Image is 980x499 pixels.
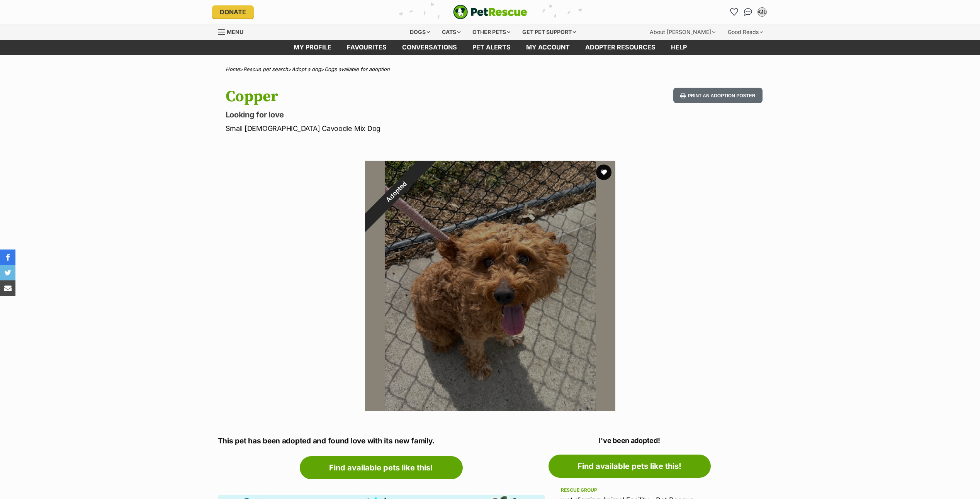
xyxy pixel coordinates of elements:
[226,88,552,105] h1: Copper
[663,40,695,55] a: Help
[227,29,243,35] span: Menu
[212,5,254,19] a: Donate
[756,6,768,18] button: My account
[758,8,766,16] div: KJL
[218,24,249,38] a: Menu
[561,487,698,493] div: Rescue group
[465,40,518,55] a: Pet alerts
[226,66,240,72] a: Home
[347,143,445,241] div: Adopted
[453,5,527,19] img: logo-e224e6f780fb5917bec1dbf3a21bbac754714ae5b6737aabdf751b685950b380.svg
[226,109,552,120] p: Looking for love
[742,6,754,18] a: Conversations
[404,24,435,40] div: Dogs
[453,5,527,19] a: PetRescue
[549,435,711,446] p: I've been adopted!
[243,66,288,72] a: Rescue pet search
[286,40,339,55] a: My profile
[549,455,711,478] a: Find available pets like this!
[339,40,394,55] a: Favourites
[218,436,545,447] p: This pet has been adopted and found love with its new family.
[518,40,577,55] a: My account
[728,6,768,18] ul: Account quick links
[436,24,466,40] div: Cats
[596,165,611,180] button: favourite
[300,456,463,479] a: Find available pets like this!
[744,8,752,16] img: chat-41dd97257d64d25036548639549fe6c8038ab92f7586957e7f3b1b290dea8141.svg
[644,24,721,40] div: About [PERSON_NAME]
[728,6,741,18] a: Favourites
[394,40,465,55] a: conversations
[324,66,390,72] a: Dogs available for adoption
[467,24,516,40] div: Other pets
[577,40,663,55] a: Adopter resources
[206,66,774,72] div: > > >
[722,24,768,40] div: Good Reads
[673,88,762,104] button: Print an adoption poster
[517,24,581,40] div: Get pet support
[226,123,552,134] p: Small [DEMOGRAPHIC_DATA] Cavoodle Mix Dog
[292,66,321,72] a: Adopt a dog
